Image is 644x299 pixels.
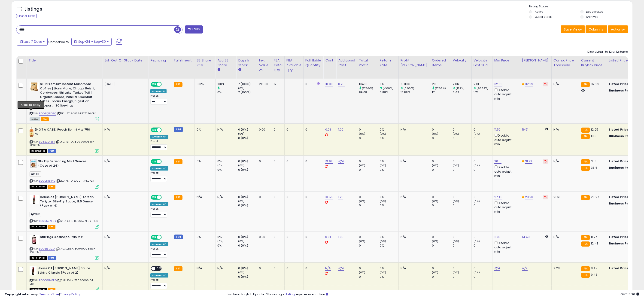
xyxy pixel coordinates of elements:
[48,185,55,189] span: FBA
[305,235,320,239] div: 0
[432,203,451,207] div: 0
[581,128,590,133] small: FBA
[104,128,145,132] p: N/A
[435,86,446,90] small: (17.65%)
[494,82,503,86] a: 32.99
[259,128,268,132] div: 0.00
[39,247,55,251] a: B0061SL4ZU
[359,136,378,140] div: 0
[338,195,343,199] a: 1.21
[494,159,502,164] a: 26.51
[238,159,257,163] div: 0 (0%)
[581,134,590,139] small: FBA
[151,82,157,86] span: ON
[150,166,168,171] div: Amazon AI *
[609,235,630,239] b: Listed Price:
[174,82,182,87] small: FBA
[432,90,451,95] div: 17
[150,135,168,139] div: Amazon AI *
[525,159,532,164] a: 31.99
[185,25,203,34] button: Filters
[30,117,40,121] span: All listings currently available for purchase on Amazon
[174,195,182,200] small: FBA
[238,203,257,207] div: 0 (0%)
[150,207,168,218] div: Preset:
[494,127,501,132] a: 11.50
[474,159,492,163] div: 0
[57,112,96,115] span: | SKU: STIR-197644127276-1PK
[30,159,99,188] div: ASIN:
[380,168,398,172] div: 0%
[609,201,634,206] b: Business Price:
[456,86,465,90] small: (17.7%)
[286,58,301,73] div: FBA Available Qty
[60,292,80,296] a: Privacy Policy
[305,58,321,68] div: Fulfillable Quantity
[238,86,245,90] small: (0%)
[104,58,146,63] div: Est. Out Of Stock Date
[453,168,471,172] div: 0
[477,86,488,90] small: (20.34%)
[217,128,233,132] div: N/A
[30,235,99,259] div: ASIN:
[30,128,33,137] img: 41OcRGyYRlL._SL40_.jpg
[104,159,145,163] p: N/A
[581,82,590,87] small: FBA
[259,235,268,239] div: 0.00
[174,235,183,239] small: FBM
[39,278,57,282] a: B00O8UK8EG
[380,235,398,239] div: 0%
[380,136,398,140] div: 0%
[401,90,430,95] div: 15.88%
[56,179,94,183] span: | SKU: KEHE-B000H134K0-24
[197,159,212,163] div: 0%
[39,219,56,223] a: B0005ZZFUK
[161,235,168,239] span: OFF
[581,195,590,200] small: FBA
[238,82,257,86] div: 7 (100%)
[259,58,270,68] div: Inv. value
[401,159,426,163] div: N/A
[286,159,300,163] div: 0
[30,195,99,228] div: ASIN:
[401,235,426,239] div: N/A
[529,4,632,9] p: Listing States:
[432,82,451,86] div: 20
[238,128,257,132] div: 0 (0%)
[286,195,300,199] div: 0
[151,195,157,199] span: ON
[338,58,355,68] div: Additional Cost
[362,86,373,90] small: (17.66%)
[474,90,492,95] div: 1.77
[591,134,596,138] span: 13.3
[525,195,533,199] a: 28.20
[432,168,451,172] div: 0
[30,140,94,147] span: | SKU: KEHE-780999003311-2PK(FBM)
[325,266,331,271] a: N/A
[522,127,529,132] a: 16.51
[561,25,585,33] button: Save View
[401,128,426,132] div: N/A
[432,195,451,199] div: 0
[432,132,438,136] small: (0%)
[325,159,333,164] a: 13.92
[217,82,236,86] div: 100%
[30,212,41,217] span: KEHE
[586,10,603,14] label: Deactivated
[161,160,168,164] span: OFF
[238,235,257,239] div: 0 (0%)
[274,82,281,86] div: 12
[325,195,333,199] a: 13.56
[238,132,245,136] small: (0%)
[104,195,145,199] p: N/A
[453,90,471,95] div: 2.43
[609,195,630,199] b: Listed Price:
[380,132,386,136] small: (0%)
[432,136,451,140] div: 0
[401,195,426,199] div: N/A
[259,195,268,199] div: 0
[553,159,576,163] div: N/A
[380,195,398,199] div: 0%
[305,82,320,86] div: 0
[453,132,459,136] small: (0%)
